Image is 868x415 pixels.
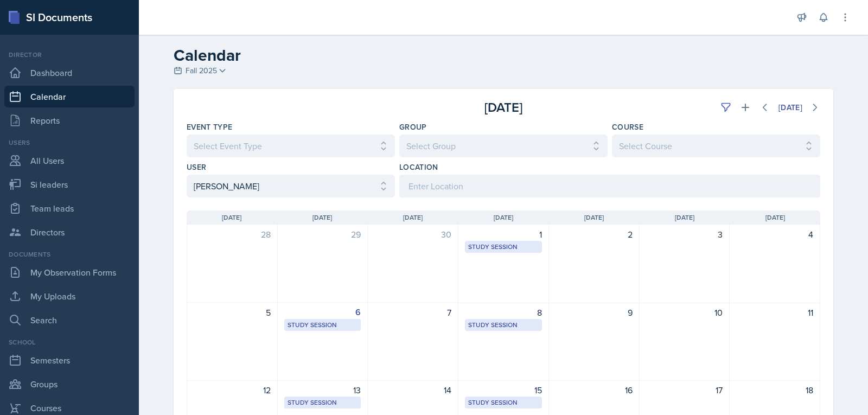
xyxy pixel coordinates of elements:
div: Users [4,138,135,148]
label: User [187,162,206,173]
span: [DATE] [675,213,694,222]
button: [DATE] [771,98,809,117]
h2: Calendar [174,46,833,65]
div: Study Session [468,320,539,330]
div: Director [4,50,135,60]
span: [DATE] [494,213,513,222]
div: [DATE] [778,103,802,112]
a: My Uploads [4,285,135,307]
label: Event Type [187,122,233,132]
a: Team leads [4,197,135,219]
span: Fall 2025 [186,65,217,76]
div: [DATE] [398,98,609,117]
div: 28 [194,228,271,241]
a: All Users [4,150,135,171]
a: Calendar [4,86,135,107]
div: 3 [646,228,723,241]
div: 14 [374,384,451,397]
div: Study Session [468,242,539,252]
div: 11 [736,306,813,319]
div: 15 [465,384,542,397]
a: Groups [4,373,135,395]
label: Course [612,122,643,132]
div: 1 [465,228,542,241]
div: 8 [465,306,542,319]
div: 6 [284,306,361,319]
div: 30 [374,228,451,241]
div: Study Session [288,398,358,407]
a: Reports [4,110,135,131]
div: Study Session [468,398,539,407]
label: Group [399,122,427,132]
span: [DATE] [222,213,241,222]
div: 29 [284,228,361,241]
a: Directors [4,221,135,243]
span: [DATE] [765,213,785,222]
div: 7 [374,306,451,319]
span: [DATE] [312,213,332,222]
div: 16 [556,384,633,397]
a: Si leaders [4,174,135,195]
div: 5 [194,306,271,319]
div: 2 [556,228,633,241]
div: Study Session [288,320,358,330]
div: 4 [736,228,813,241]
div: 10 [646,306,723,319]
input: Enter Location [399,175,820,197]
span: [DATE] [584,213,604,222]
a: Semesters [4,349,135,371]
div: School [4,337,135,347]
label: Location [399,162,438,173]
div: 18 [736,384,813,397]
a: Dashboard [4,62,135,84]
div: 9 [556,306,633,319]
div: 13 [284,384,361,397]
div: Documents [4,250,135,259]
div: 12 [194,384,271,397]
span: [DATE] [403,213,423,222]
a: Search [4,309,135,331]
a: My Observation Forms [4,261,135,283]
div: 17 [646,384,723,397]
